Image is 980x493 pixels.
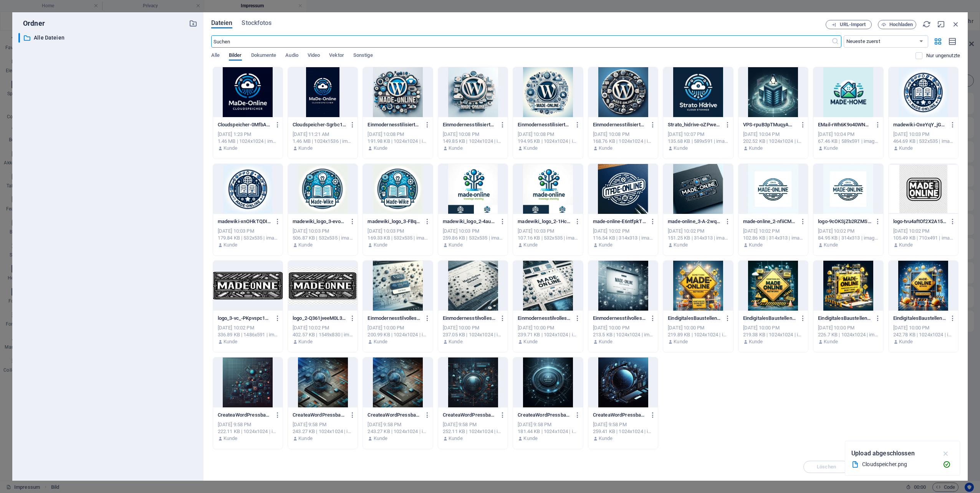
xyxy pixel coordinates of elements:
[899,145,913,152] p: Kunde
[443,131,503,138] div: [DATE] 10:08 PM
[668,331,728,338] div: 219.89 KB | 1024x1024 | image/jpeg
[893,331,954,338] div: 242.78 KB | 1024x1024 | image/jpeg
[367,412,421,419] p: CreateaWordPressbackgroundimageforaprivateblogtitledMaDe-OnlineNetzwerk.Thedesignsho51-W2GCphoxkf...
[749,145,763,152] p: Kunde
[593,121,646,128] p: EinmodernesstilisiertesBildfuereineWordPress-SeitemitdemTitelmade-online.DasThemaist1-_2jctX4mrYB...
[851,448,915,458] p: Upload abgeschlossen
[889,22,913,27] span: Hochladen
[367,235,428,242] div: 169.33 KB | 532x535 | image/jpeg
[223,338,238,345] p: Kunde
[218,235,278,242] div: 179.84 KB | 532x535 | image/jpeg
[18,33,20,43] div: ​
[818,235,878,242] div: 84.95 KB | 314x313 | image/png
[443,235,503,242] div: 259.86 KB | 532x535 | image/png
[840,22,866,27] span: URL-Import
[593,228,653,235] div: [DATE] 10:02 PM
[443,324,503,331] div: [DATE] 10:00 PM
[218,421,278,428] div: [DATE] 9:58 PM
[749,338,763,345] p: Kunde
[3,124,435,178] div: Ziehe hier Inhalte hinein
[599,435,613,442] p: Kunde
[743,235,803,242] div: 102.86 KB | 314x313 | image/jpeg
[293,412,346,419] p: CreateaWordPressbackgroundimageforaprivateblogtitledMaDe-OnlineNetzwerk.Thedesignsho5-C_cUXBBdpag...
[443,412,496,419] p: CreateaWordPressbackgroundimageforaprivateblogtitledMaDe-OnlineNetzwerk.Thedesignsho6-CYZHTJYQart...
[862,460,937,469] div: Cloudspeicher.png
[893,315,947,322] p: EindigitalesBaustellenschildfuereineWebseitenamensMaDe-OnlineNetzwerk.DasSchildsollmode1-elhCZEja...
[251,51,276,61] span: Dokumente
[818,315,871,322] p: EindigitalesBaustellenschildfuereineWebseitenamensMaDe-OnlineNetzwerk.DasSchildsollmode2-k3zs54m7...
[523,242,538,248] p: Kunde
[293,315,346,322] p: logo_2-Q361jveeM0L3Yd68hcYJDA.jpg
[668,131,728,138] div: [DATE] 10:07 PM
[189,19,197,28] i: Neuen Ordner erstellen
[899,242,913,248] p: Kunde
[367,131,428,138] div: [DATE] 10:08 PM
[593,331,653,338] div: 213.5 KB | 1024x1024 | image/jpeg
[308,51,320,61] span: Video
[518,421,578,428] div: [DATE] 9:58 PM
[818,138,878,145] div: 67.46 KB | 589x591 | image/jpeg
[285,51,298,61] span: Audio
[443,218,496,225] p: madewiki_logo_2-4au8psP6pXzzSVQ85M6Pyg.png
[223,242,238,248] p: Kunde
[298,338,313,345] p: Kunde
[518,412,571,419] p: CreateaWordPressbackgroundimageforaprivateblogtitledMaDe-OnlineNetzwerk.Thedesignsho-KGKn1xAHQzh1...
[593,235,653,242] div: 116.54 KB | 314x313 | image/jpeg
[818,121,871,128] p: EMail-rWh6K9o40WNuHoTGimnBHA.jpg
[893,121,947,128] p: madewiki-OxeYqY_jG92xWq6kBBhCSg.png
[599,145,613,152] p: Kunde
[293,324,353,331] div: [DATE] 10:02 PM
[223,435,238,442] p: Kunde
[449,242,463,248] p: Kunde
[367,421,428,428] div: [DATE] 9:58 PM
[518,331,578,338] div: 239.71 KB | 1024x1024 | image/jpeg
[668,235,728,242] div: 151.25 KB | 314x313 | image/jpeg
[952,20,960,28] i: Schließen
[223,145,238,152] p: Kunde
[518,324,578,331] div: [DATE] 10:00 PM
[218,218,271,225] p: madewiki-xnOHkTQDI_UgrhTJh6P40A.jpg
[218,315,271,322] p: logo_3-vc_-PKpvspc1CDt_nNtGEw.jpg
[593,428,653,435] div: 259.41 KB | 1024x1024 | image/jpeg
[367,428,428,435] div: 243.27 KB | 1024x1024 | image/jpeg
[518,138,578,145] div: 194.95 KB | 1024x1024 | image/jpeg
[593,324,653,331] div: [DATE] 10:00 PM
[211,51,220,61] span: Alle
[293,235,353,242] div: 506.87 KB | 532x535 | image/png
[593,218,646,225] p: made-online-E6ntfpkTGtSErXqg2ysx8w.jpg
[743,138,803,145] div: 202.52 KB | 1024x1024 | image/jpeg
[593,421,653,428] div: [DATE] 9:58 PM
[374,145,388,152] p: Kunde
[824,145,838,152] p: Kunde
[743,121,796,128] p: VPS-rpuB3pTMuqyAmTVmxPh7fw.jpeg
[922,20,931,28] i: Neu laden
[523,145,538,152] p: Kunde
[218,412,271,419] p: CreateaWordPressbackgroundimageforaprivateblogtitledMaDe-OnlineNetzwerk.Thedesignsho4-tRLYAiLrihB...
[818,324,878,331] div: [DATE] 10:00 PM
[449,435,463,442] p: Kunde
[218,331,278,338] div: 336.89 KB | 1486x591 | image/jpeg
[374,338,388,345] p: Kunde
[818,131,878,138] div: [DATE] 10:04 PM
[518,235,578,242] div: 107.16 KB | 532x535 | image/jpeg
[374,242,388,248] p: Kunde
[743,228,803,235] div: [DATE] 10:02 PM
[893,324,954,331] div: [DATE] 10:00 PM
[893,235,954,242] div: 105.49 KB | 710x491 | image/jpeg
[818,228,878,235] div: [DATE] 10:02 PM
[3,3,54,10] a: Skip to main content
[893,228,954,235] div: [DATE] 10:02 PM
[878,20,916,29] button: Hochladen
[329,51,344,61] span: Vektor
[818,218,871,225] p: logo-9cOKSjZb2RZMSXPp-jz8RA.png
[668,315,721,322] p: EindigitalesBaustellenschildfuereineWebseitenamensMaDe-OnlineNetzwerk.DasSchildsollmode--grDtLy-l...
[893,138,954,145] div: 464.69 KB | 532x535 | image/png
[298,242,313,248] p: Kunde
[443,121,496,128] p: EinmodernesstilisiertesBildfuereineWordPress-SeitemitdemTitelmade-online.DasThemaist3-cFHytuB0JTp...
[211,35,831,48] input: Suchen
[518,315,571,322] p: EinmodernesstilvollesWebsite-HeaderbildfuereineWebseitenamensMaDe-OnlineNetzwerk.DieSei2-ACx3rSom...
[593,131,653,138] div: [DATE] 10:08 PM
[218,121,271,128] p: Cloudspeicher-0MfbAJuYZTd9N1oDZPKZFQ.png
[353,51,373,61] span: Sonstige
[218,428,278,435] div: 222.11 KB | 1024x1024 | image/jpeg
